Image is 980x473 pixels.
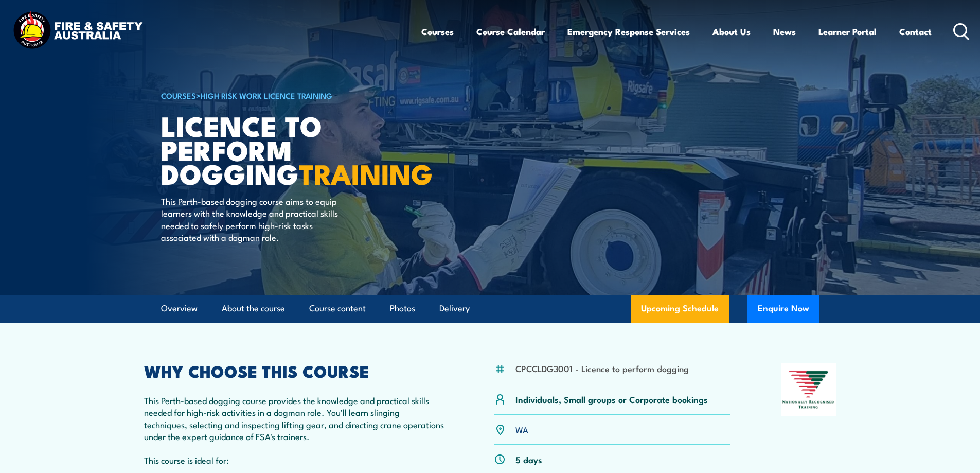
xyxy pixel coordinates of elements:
a: Contact [899,18,932,45]
li: CPCCLDG3001 - Licence to perform dogging [515,362,689,374]
a: Delivery [439,295,470,322]
a: WA [515,423,528,435]
h6: > [161,89,415,101]
p: This Perth-based dogging course aims to equip learners with the knowledge and practical skills ne... [161,195,349,243]
a: Photos [390,295,415,322]
img: Nationally Recognised Training logo. [781,363,836,416]
a: Course Calendar [476,18,545,45]
a: About Us [712,18,751,45]
a: About the course [222,295,285,322]
a: COURSES [161,90,196,101]
p: This Perth-based dogging course provides the knowledge and practical skills needed for high-risk ... [144,394,444,443]
button: Enquire Now [747,295,819,323]
p: This course is ideal for: [144,454,444,466]
a: Overview [161,295,198,322]
a: Course content [309,295,366,322]
strong: TRAINING [299,151,433,194]
a: Courses [421,18,454,45]
a: High Risk Work Licence Training [201,90,332,101]
h1: Licence to Perform Dogging [161,113,415,185]
h2: WHY CHOOSE THIS COURSE [144,363,444,378]
a: Emergency Response Services [567,18,690,45]
a: News [773,18,796,45]
a: Upcoming Schedule [631,295,729,323]
p: 5 days [515,453,542,465]
a: Learner Portal [818,18,877,45]
p: Individuals, Small groups or Corporate bookings [515,393,708,405]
